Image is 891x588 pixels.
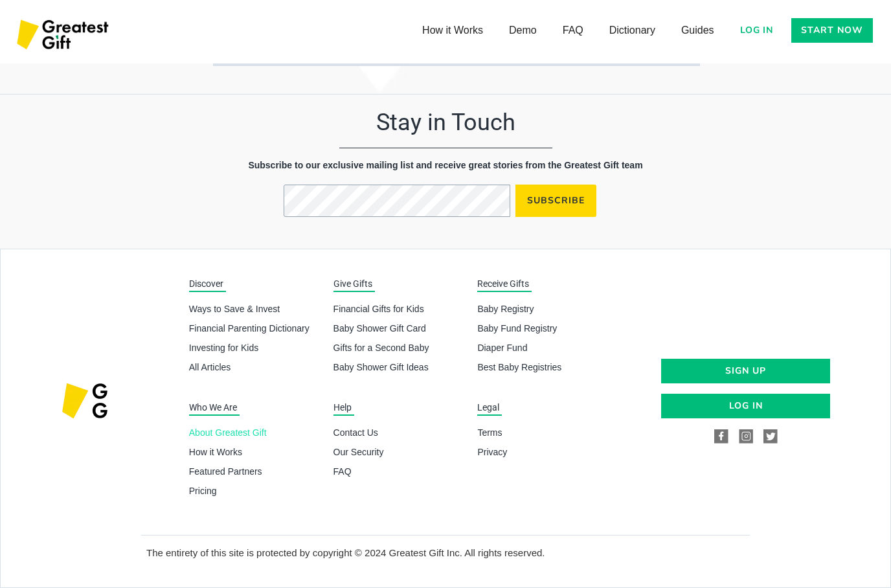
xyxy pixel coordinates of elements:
input: Subscribe [515,185,596,217]
a: Baby Registry [477,302,611,315]
a: Our Security [333,446,468,458]
a: Diaper Fund [477,341,611,354]
a: Baby Shower Gift Card [333,322,468,335]
a: Baby Shower Gift Ideas [333,361,468,374]
a: Gifts for a Second Baby [333,341,468,354]
a: Start now [791,18,873,43]
a: All Articles [189,361,323,374]
h2: Who We Are [189,401,240,416]
a: Log in [661,394,830,418]
a: Guides [668,17,727,43]
a: Investing for Kids [189,341,323,354]
a: How it Works [189,446,323,458]
a: Pricing [189,484,323,497]
a: Featured Partners [189,465,323,478]
h2: Stay in Touch [141,107,750,137]
img: Greatest Gift Logo [13,13,115,58]
a: FAQ [333,465,468,478]
h2: Discover [189,277,226,292]
a: Financial Gifts for Kids [333,302,468,315]
form: Email Form [284,185,607,223]
a: FAQ [550,17,596,43]
a: How it Works [409,17,496,43]
a: About Greatest Gift [189,426,323,439]
p: The entirety of this site is protected by copyright © 2024 Greatest Gift Inc. All rights reserved. [146,546,750,560]
a: sign up [661,359,830,383]
a: Ways to Save & Invest [189,302,323,315]
h2: Help [333,401,354,416]
a: Baby Fund Registry [477,322,611,335]
h2: Receive Gifts [477,277,532,292]
a: Dictionary [596,17,668,43]
a: home [13,13,115,58]
a: Terms [477,426,611,439]
a: Financial Parenting Dictionary [189,322,323,335]
h5: Subscribe to our exclusive mailing list and receive great stories from the Greatest Gift team [141,159,750,172]
a: Privacy [477,446,611,458]
a: Contact Us [333,426,468,439]
h2: Give Gifts [333,277,375,292]
h2: Legal [477,401,502,416]
a: Log in [732,18,782,43]
a: Best Baby Registries [477,361,611,374]
a: Demo [496,17,550,43]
